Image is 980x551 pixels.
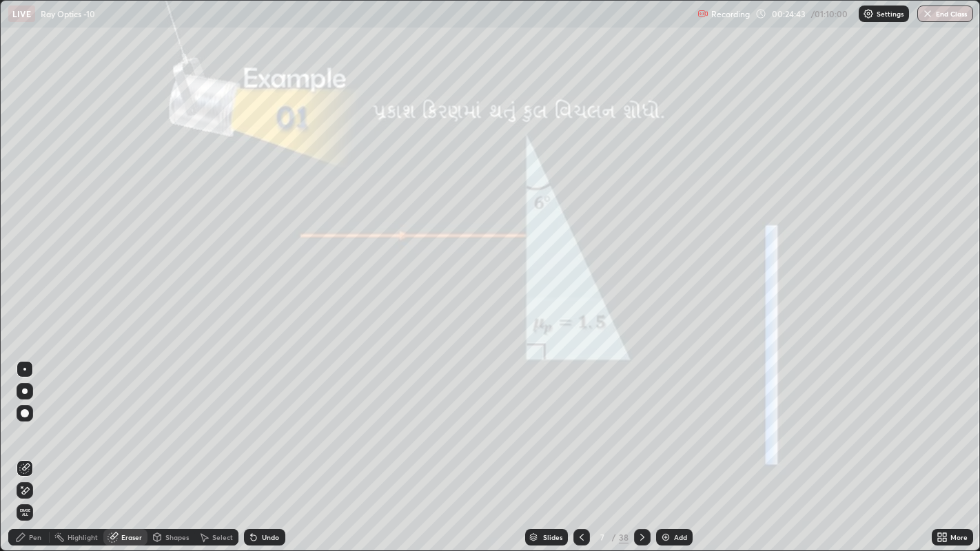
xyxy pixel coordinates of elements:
p: Settings [877,10,904,17]
div: More [950,534,968,541]
div: 7 [595,533,609,541]
span: Erase all [17,508,32,517]
img: add-slide-button [660,532,671,543]
p: Ray Optics -10 [41,8,95,19]
div: Shapes [165,534,189,541]
div: Add [674,534,687,541]
p: LIVE [12,8,31,19]
div: Slides [543,534,562,541]
div: Eraser [121,534,142,541]
button: End Class [917,6,973,22]
p: Recording [711,9,750,19]
div: Undo [262,534,279,541]
div: 38 [619,531,629,543]
div: Select [212,534,233,541]
div: Pen [29,534,41,541]
div: / [612,533,616,541]
img: class-settings-icons [863,8,874,19]
div: Highlight [68,534,98,541]
img: end-class-cross [922,8,933,19]
img: recording.375f2c34.svg [697,8,708,19]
